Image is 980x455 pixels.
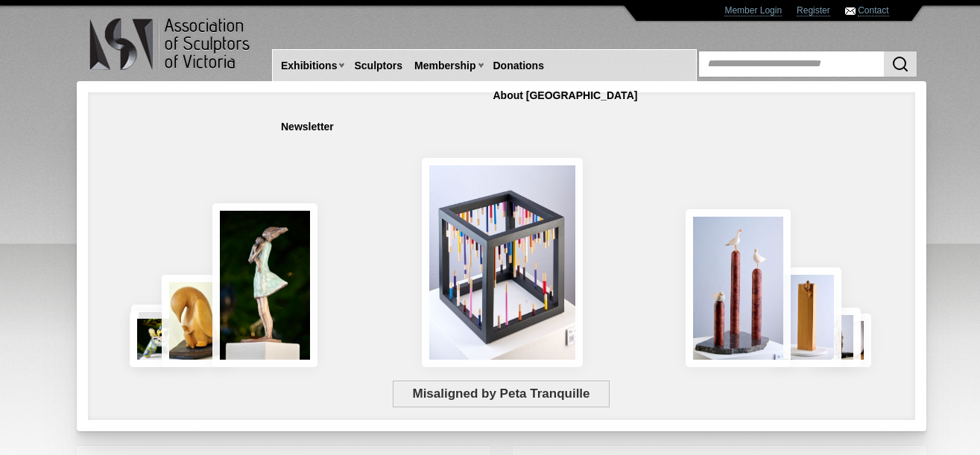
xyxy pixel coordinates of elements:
[348,52,408,80] a: Sculptors
[774,267,841,367] img: Little Frog. Big Climb
[858,5,888,16] a: Contact
[487,52,550,80] a: Donations
[89,15,253,74] img: logo.png
[212,203,318,367] img: Connection
[724,5,782,16] a: Member Login
[891,55,909,73] img: Search
[686,209,791,367] img: Rising Tides
[275,113,340,141] a: Newsletter
[275,52,343,80] a: Exhibitions
[797,5,830,16] a: Register
[393,381,610,407] span: Misaligned by Peta Tranquille
[487,82,644,109] a: About [GEOGRAPHIC_DATA]
[422,158,583,367] img: Misaligned
[845,7,856,15] img: Contact ASV
[408,52,481,80] a: Membership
